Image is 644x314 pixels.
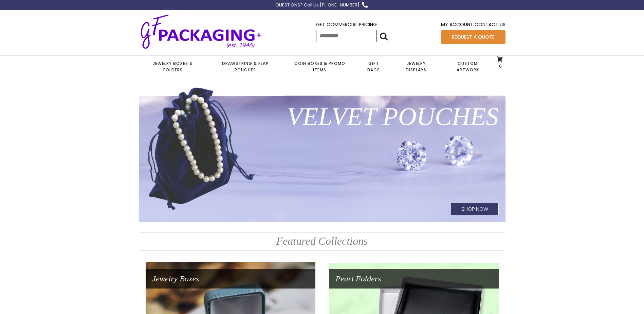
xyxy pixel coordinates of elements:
[475,21,505,28] a: Contact Us
[139,55,207,78] a: Jewelry Boxes & Folders
[139,93,505,140] h1: Velvet Pouches
[275,2,360,9] div: QUESTIONS? Call Us [PHONE_NUMBER]
[496,56,503,69] a: 0
[451,203,499,215] h1: Shop Now
[139,86,505,222] a: Velvet PouchesShop Now
[316,21,377,28] a: Get Commercial Pricing
[139,13,263,50] img: GF Packaging + - Established 1946
[146,269,315,289] h1: Jewelry Boxes
[207,55,283,78] a: Drawstring & Flap Pouches
[329,269,499,289] h1: Pearl Folders
[441,55,494,78] a: Custom Artwork
[139,232,505,250] h2: Featured Collections
[391,55,441,78] a: Jewelry Displays
[497,63,502,69] span: 0
[441,30,505,44] a: Request a Quote
[283,55,356,78] a: Coin Boxes & Promo Items
[356,55,391,78] a: Gift Bags
[441,21,473,28] a: My Account
[441,21,505,30] div: |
